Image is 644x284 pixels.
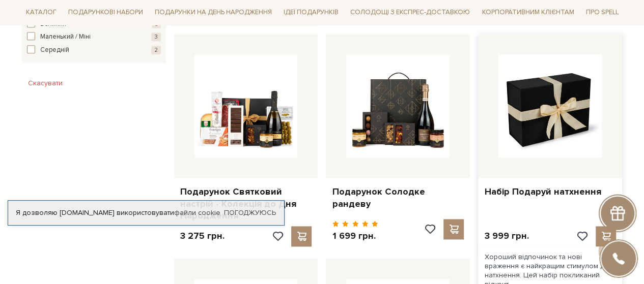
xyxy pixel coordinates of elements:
[279,5,343,21] span: Ідеї подарунків
[180,186,312,222] a: Подарунок Святковий настрій - Колекція до Дня Народження
[8,208,284,217] div: Я дозволяю [DOMAIN_NAME] використовувати
[151,5,276,21] span: Подарунки на День народження
[27,45,161,55] button: Середній 2
[22,5,61,21] span: Каталог
[484,230,528,242] p: 3 999 грн.
[27,32,161,42] button: Маленький / Міні 3
[498,54,602,157] img: Набір Подаруй натхнення
[40,45,69,55] span: Середній
[174,208,220,217] a: файли cookie
[64,5,147,21] span: Подарункові набори
[151,33,161,41] span: 3
[478,4,578,21] a: Корпоративним клієнтам
[346,4,474,21] a: Солодощі з експрес-доставкою
[151,46,161,54] span: 2
[332,186,464,210] a: Подарунок Солодке рандеву
[224,208,276,217] a: Погоджуюсь
[484,186,616,198] a: Набір Подаруй натхнення
[332,230,378,242] p: 1 699 грн.
[40,32,91,42] span: Маленький / Міні
[22,75,69,91] button: Скасувати
[180,230,225,242] p: 3 275 грн.
[581,5,622,21] span: Про Spell
[152,20,161,28] span: 6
